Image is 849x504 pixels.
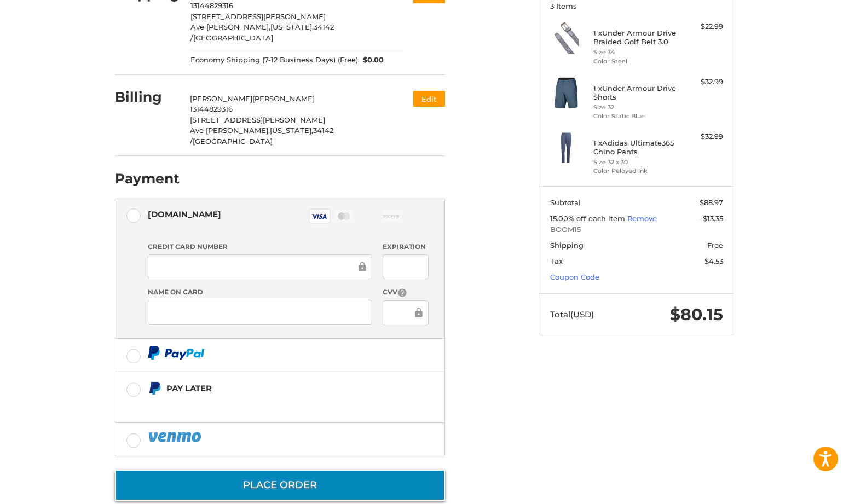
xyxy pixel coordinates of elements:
span: $88.97 [700,198,723,207]
li: Color Static Blue [593,112,677,121]
div: $32.99 [680,131,723,142]
h4: 1 x Under Armour Drive Braided Golf Belt 3.0 [593,28,677,47]
h4: 1 x Adidas Ultimate365 Chino Pants [593,138,677,157]
span: Total (USD) [550,309,594,320]
li: Size 32 [593,103,677,112]
span: [US_STATE], [270,126,313,135]
span: 15.00% off each item [550,214,627,223]
a: Coupon Code [550,273,599,281]
li: Size 32 x 30 [593,158,677,167]
img: PayPal icon [148,346,205,360]
span: Free [707,241,723,250]
span: Subtotal [550,198,581,207]
label: Name on Card [148,287,372,297]
span: Ave [PERSON_NAME], [190,126,270,135]
span: $4.53 [704,257,723,265]
span: BOOM15 [550,224,723,235]
span: Ave [PERSON_NAME], [190,22,270,31]
span: $80.15 [670,304,723,325]
span: [GEOGRAPHIC_DATA] [193,137,273,146]
div: $22.99 [680,21,723,32]
span: 13144829316 [190,105,233,113]
h2: Payment [115,170,180,187]
button: Place Order [115,470,445,501]
h4: 1 x Under Armour Drive Shorts [593,84,677,102]
span: 34142 / [190,22,334,42]
a: Remove [627,214,657,223]
label: CVV [383,287,428,298]
li: Color Peloved Ink [593,166,677,176]
li: Size 34 [593,48,677,57]
h2: Billing [115,89,179,106]
iframe: PayPal Message 1 [148,400,377,409]
span: Economy Shipping (7-12 Business Days) (Free) [190,55,358,66]
div: Pay Later [166,379,376,397]
div: $32.99 [680,77,723,88]
span: 34142 / [190,126,333,146]
div: [DOMAIN_NAME] [148,205,221,223]
span: [GEOGRAPHIC_DATA] [193,33,273,42]
span: Tax [550,257,563,265]
span: Shipping [550,241,584,250]
span: [PERSON_NAME] [190,94,252,103]
button: Edit [413,91,445,107]
h3: 3 Items [550,2,723,10]
span: [STREET_ADDRESS][PERSON_NAME] [190,115,325,124]
span: $0.00 [358,55,384,66]
span: [US_STATE], [270,22,314,31]
span: [PERSON_NAME] [252,94,315,103]
label: Credit Card Number [148,242,372,252]
span: -$13.35 [700,214,723,223]
li: Color Steel [593,57,677,66]
img: PayPal icon [148,430,204,444]
img: Pay Later icon [148,381,161,395]
span: [STREET_ADDRESS][PERSON_NAME] [190,12,326,21]
span: 13144829316 [190,1,233,10]
label: Expiration [383,242,428,252]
